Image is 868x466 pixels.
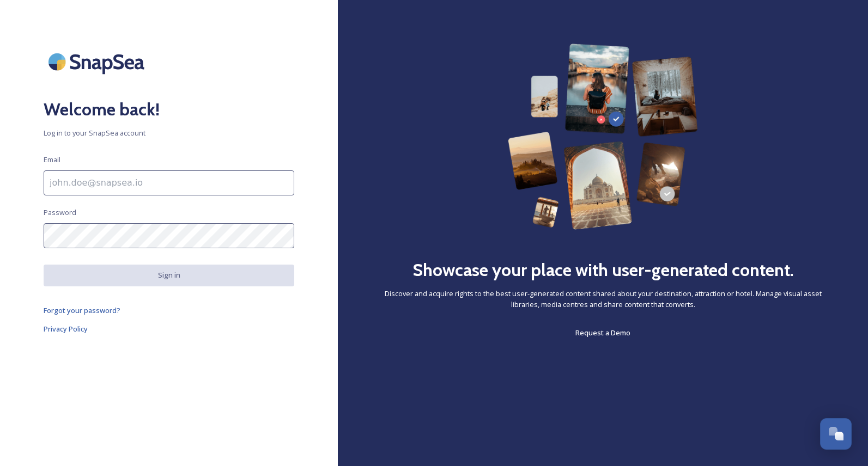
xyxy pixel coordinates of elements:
[44,155,60,165] span: Email
[381,289,824,309] span: Discover and acquire rights to the best user-generated content shared about your destination, att...
[820,418,852,450] button: Open Chat
[44,207,76,218] span: Password
[508,44,698,230] img: 63b42ca75bacad526042e722_Group%20154-p-800.png
[44,304,294,317] a: Forgot your password?
[412,257,794,283] h2: Showcase your place with user-generated content.
[575,326,630,339] a: Request a Demo
[44,128,294,138] span: Log in to your SnapSea account
[44,44,153,80] img: SnapSea Logo
[44,96,294,122] h2: Welcome back!
[44,324,88,334] span: Privacy Policy
[44,322,294,335] a: Privacy Policy
[44,305,120,315] span: Forgot your password?
[575,328,630,338] span: Request a Demo
[44,265,294,286] button: Sign in
[44,170,294,195] input: john.doe@snapsea.io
